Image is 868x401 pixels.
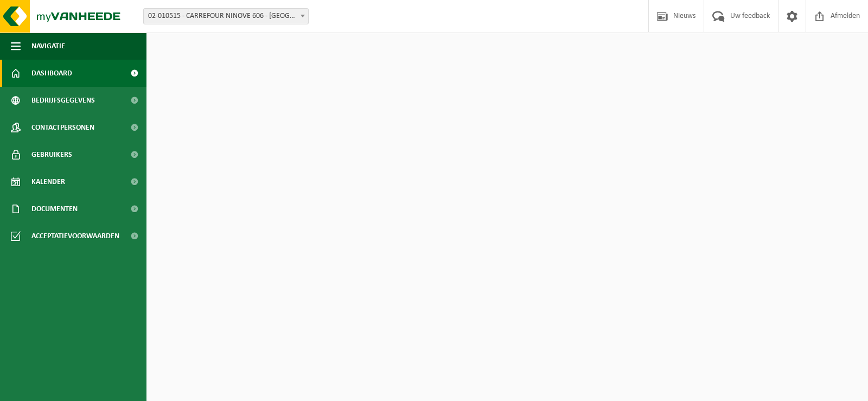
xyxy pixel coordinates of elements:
[31,60,72,87] span: Dashboard
[31,222,119,250] span: Acceptatievoorwaarden
[31,87,95,114] span: Bedrijfsgegevens
[31,168,65,195] span: Kalender
[31,114,94,141] span: Contactpersonen
[31,195,78,222] span: Documenten
[143,8,309,24] span: 02-010515 - CARREFOUR NINOVE 606 - NINOVE
[31,33,65,60] span: Navigatie
[144,9,308,24] span: 02-010515 - CARREFOUR NINOVE 606 - NINOVE
[31,141,72,168] span: Gebruikers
